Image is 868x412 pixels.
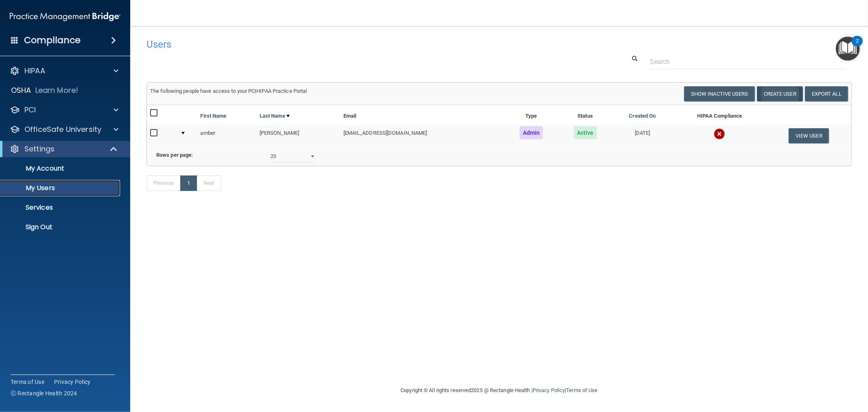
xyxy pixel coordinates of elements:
p: Learn More! [35,85,79,95]
p: OfficeSafe University [24,125,101,134]
a: Terms of Use [11,378,44,386]
a: OfficeSafe University [10,125,118,134]
h4: Compliance [24,35,81,46]
th: Email [340,105,504,125]
th: HIPAA Compliance [673,105,766,125]
h4: Users [146,39,553,50]
p: My Account [5,164,116,173]
a: Privacy Policy [54,378,91,386]
a: HIPAA [10,66,118,76]
p: Services [5,204,116,212]
a: Settings [10,144,118,154]
td: [PERSON_NAME] [256,125,340,147]
td: [EMAIL_ADDRESS][DOMAIN_NAME] [340,125,504,147]
p: OSHA [11,85,31,95]
span: Ⓒ Rectangle Health 2024 [11,389,77,397]
a: Privacy Policy [533,387,565,393]
a: 1 [180,175,197,191]
p: My Users [5,184,116,192]
th: Type [504,105,559,125]
img: cross.ca9f0e7f.svg [714,128,725,140]
a: First Name [201,111,227,121]
p: Sign Out [5,223,116,231]
input: Search [650,54,846,69]
img: PMB logo [10,9,120,25]
a: PCI [10,105,118,115]
a: Terms of Use [566,387,597,393]
a: Export All [805,86,848,101]
a: Last Name [260,111,290,121]
div: Copyright © All rights reserved 2025 @ Rectangle Health | | [351,377,648,403]
a: Created On [629,111,656,121]
span: Active [574,126,597,139]
button: Open Resource Center, 2 new notifications [836,37,860,61]
a: Previous [146,175,181,191]
p: PCI [24,105,36,115]
p: Settings [24,144,55,154]
b: Rows per page: [156,152,193,158]
span: Admin [520,126,543,139]
p: HIPAA [24,66,45,76]
button: View User [789,128,829,143]
iframe: Drift Widget Chat Controller [728,355,858,387]
span: The following people have access to your PCIHIPAA Practice Portal [150,88,307,94]
td: [DATE] [612,125,673,147]
button: Create User [757,86,803,101]
th: Status [558,105,612,125]
button: Show Inactive Users [684,86,755,101]
a: Next [197,175,221,191]
td: amber [197,125,256,147]
div: 2 [856,41,859,52]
